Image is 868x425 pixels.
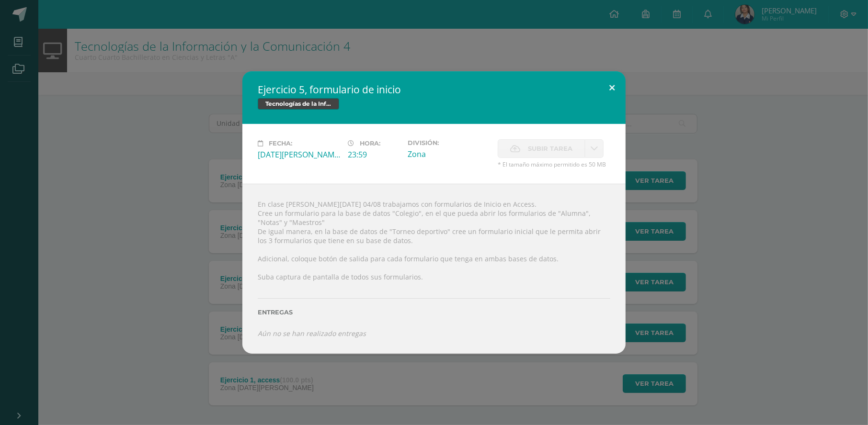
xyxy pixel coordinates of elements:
span: Fecha: [269,140,292,147]
label: Entregas [258,309,610,316]
div: Zona [408,149,490,159]
span: * El tamaño máximo permitido es 50 MB [498,160,610,168]
button: Close (Esc) [598,71,626,104]
h2: Ejercicio 5, formulario de inicio [258,83,610,96]
span: Hora: [360,140,380,147]
div: 23:59 [348,149,400,160]
div: En clase [PERSON_NAME][DATE] 04/08 trabajamos con formularios de Inicio en Access. Cree un formul... [242,184,626,353]
a: La fecha de entrega ha expirado [585,139,604,158]
i: Aún no se han realizado entregas [258,329,366,338]
span: Tecnologías de la Información y la Comunicación 4 [258,98,339,110]
label: División: [408,139,490,146]
span: Subir tarea [528,140,572,157]
label: La fecha de entrega ha expirado [498,139,585,158]
div: [DATE][PERSON_NAME] [258,149,340,160]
